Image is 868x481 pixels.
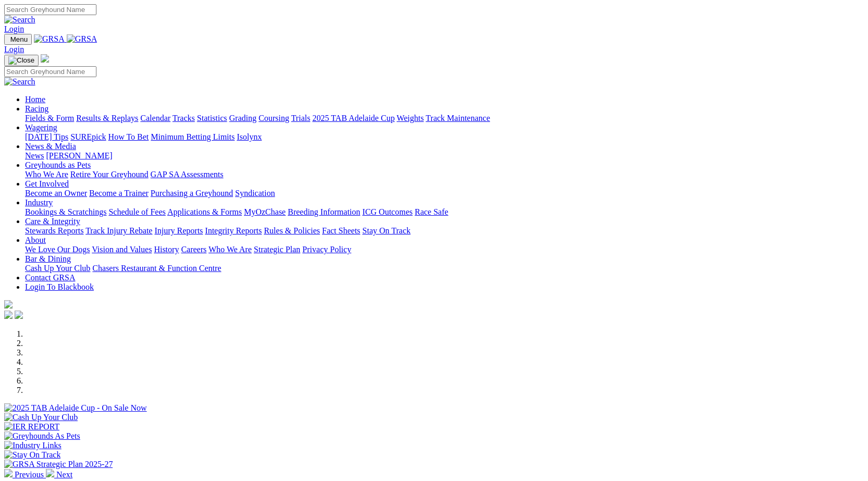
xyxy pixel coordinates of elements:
[4,460,113,469] img: GRSA Strategic Plan 2025-27
[4,77,35,87] img: Search
[25,189,864,198] div: Get Involved
[264,226,320,235] a: Rules & Policies
[25,132,68,141] a: [DATE] Tips
[4,450,60,460] img: Stay On Track
[4,311,13,319] img: facebook.svg
[46,469,54,477] img: chevron-right-pager-white.svg
[56,470,72,479] span: Next
[140,114,170,122] a: Calendar
[25,151,44,160] a: News
[4,470,46,479] a: Previous
[181,245,206,254] a: Careers
[70,132,106,141] a: SUREpick
[154,245,179,254] a: History
[25,104,48,113] a: Racing
[76,114,138,122] a: Results & Replays
[46,151,112,160] a: [PERSON_NAME]
[25,114,864,123] div: Racing
[254,245,300,254] a: Strategic Plan
[108,207,165,216] a: Schedule of Fees
[25,254,71,263] a: Bar & Dining
[92,264,221,273] a: Chasers Restaurant & Function Centre
[322,226,360,235] a: Fact Sheets
[70,170,149,179] a: Retire Your Greyhound
[25,114,74,122] a: Fields & Form
[25,95,45,104] a: Home
[4,45,24,54] a: Login
[4,441,62,450] img: Industry Links
[4,34,32,45] button: Toggle navigation
[25,245,90,254] a: We Love Our Dogs
[108,132,149,141] a: How To Bet
[10,35,28,43] span: Menu
[197,114,227,122] a: Statistics
[229,114,256,122] a: Grading
[312,114,395,122] a: 2025 TAB Adelaide Cup
[259,114,289,122] a: Coursing
[25,170,68,179] a: Who We Are
[151,132,235,141] a: Minimum Betting Limits
[25,142,76,151] a: News & Media
[397,114,424,122] a: Weights
[25,236,46,244] a: About
[25,273,75,282] a: Contact GRSA
[426,114,490,122] a: Track Maintenance
[67,34,97,44] img: GRSA
[4,4,96,15] input: Search
[15,470,44,479] span: Previous
[302,245,351,254] a: Privacy Policy
[25,179,69,188] a: Get Involved
[25,161,91,169] a: Greyhounds as Pets
[4,469,13,477] img: chevron-left-pager-white.svg
[4,66,96,77] input: Search
[25,207,106,216] a: Bookings & Scratchings
[4,24,24,33] a: Login
[209,245,252,254] a: Who We Are
[25,151,864,161] div: News & Media
[25,123,57,132] a: Wagering
[235,189,275,198] a: Syndication
[4,413,78,422] img: Cash Up Your Club
[25,282,94,291] a: Login To Blackbook
[4,403,147,413] img: 2025 TAB Adelaide Cup - On Sale Now
[25,226,864,236] div: Care & Integrity
[288,207,360,216] a: Breeding Information
[89,189,149,198] a: Become a Trainer
[173,114,195,122] a: Tracks
[25,217,80,226] a: Care & Integrity
[25,264,864,273] div: Bar & Dining
[85,226,152,235] a: Track Injury Rebate
[34,34,65,44] img: GRSA
[25,132,864,142] div: Wagering
[151,189,233,198] a: Purchasing a Greyhound
[4,431,80,441] img: Greyhounds As Pets
[205,226,262,235] a: Integrity Reports
[25,198,53,207] a: Industry
[15,311,23,319] img: twitter.svg
[291,114,310,122] a: Trials
[4,55,39,66] button: Toggle navigation
[4,422,59,431] img: IER REPORT
[151,170,224,179] a: GAP SA Assessments
[25,170,864,179] div: Greyhounds as Pets
[8,56,34,65] img: Close
[244,207,286,216] a: MyOzChase
[362,207,412,216] a: ICG Outcomes
[154,226,203,235] a: Injury Reports
[92,245,152,254] a: Vision and Values
[25,245,864,254] div: About
[4,300,13,309] img: logo-grsa-white.png
[167,207,242,216] a: Applications & Forms
[414,207,448,216] a: Race Safe
[362,226,410,235] a: Stay On Track
[25,189,87,198] a: Become an Owner
[25,226,83,235] a: Stewards Reports
[25,207,864,217] div: Industry
[237,132,262,141] a: Isolynx
[41,54,49,63] img: logo-grsa-white.png
[46,470,72,479] a: Next
[4,15,35,24] img: Search
[25,264,90,273] a: Cash Up Your Club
